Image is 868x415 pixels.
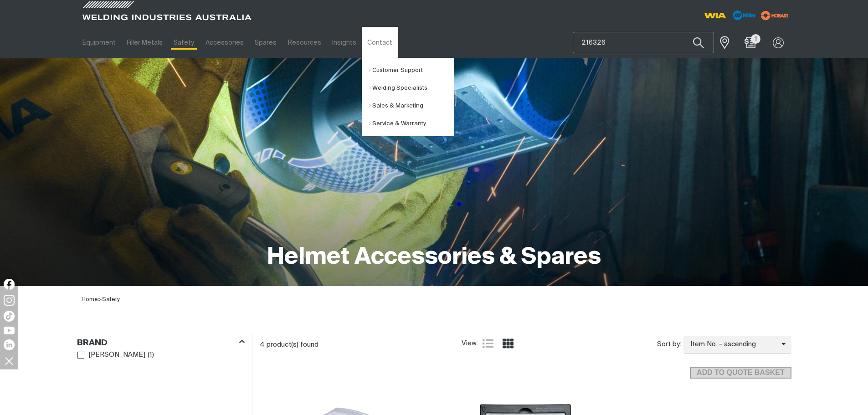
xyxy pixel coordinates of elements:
[249,27,282,58] a: Spares
[369,115,454,133] a: Service & Warranty
[362,27,398,58] a: Contact
[683,339,781,350] span: Item No. - ascending
[77,27,121,58] a: Equipment
[98,297,102,302] span: >
[362,58,454,136] ul: Contact Submenu
[327,27,362,58] a: Insights
[77,27,613,58] nav: Main
[683,32,714,53] button: Search products
[462,338,478,349] span: View:
[483,338,493,349] a: List view
[4,327,15,334] img: YouTube
[148,350,154,360] span: ( 1 )
[77,336,245,348] div: Brand
[758,9,791,22] img: miller
[82,297,98,302] a: Home
[102,297,120,302] a: Safety
[260,333,791,356] section: Product list controls
[369,61,454,79] a: Customer Support
[691,367,790,379] span: ADD TO QUOTE BASKET
[690,367,791,379] button: Add selected products to the shopping cart
[369,79,454,97] a: Welding Specialists
[1,353,17,369] img: hide socials
[4,279,15,290] img: Facebook
[77,349,146,361] a: [PERSON_NAME]
[267,341,318,348] span: product(s) found
[88,350,145,360] span: [PERSON_NAME]
[260,340,462,349] div: 4
[77,333,245,362] aside: Filters
[573,32,714,53] input: Product name or item number...
[4,295,15,306] img: Instagram
[121,27,168,58] a: Filler Metals
[168,27,200,58] a: Safety
[77,349,244,361] ul: Brand
[260,356,791,381] section: Add to cart control
[369,97,454,115] a: Sales & Marketing
[282,27,326,58] a: Resources
[4,311,15,322] img: TikTok
[267,243,601,272] h1: Helmet Accessories & Spares
[200,27,249,58] a: Accessories
[77,338,108,348] h3: Brand
[4,339,15,350] img: LinkedIn
[657,339,681,350] span: Sort by:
